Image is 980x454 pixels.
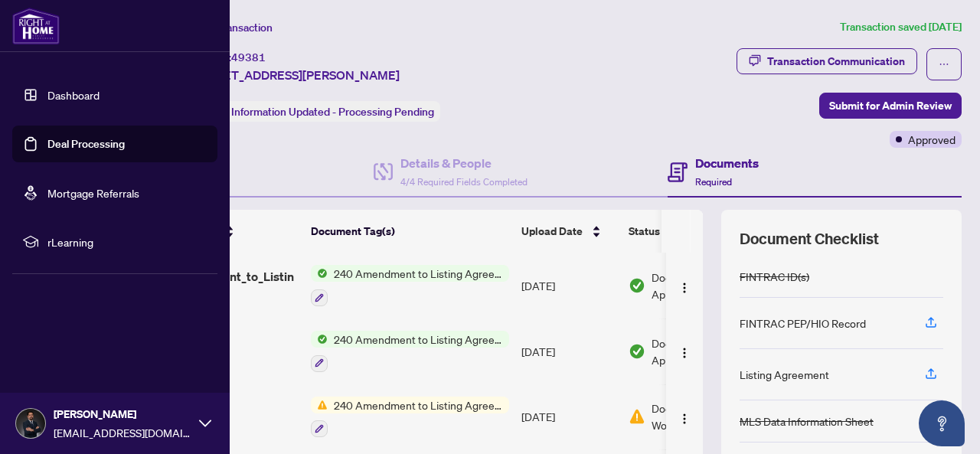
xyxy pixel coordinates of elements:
[16,409,45,438] img: Profile Icon
[47,234,207,250] span: rLearning
[400,154,528,172] h4: Details & People
[190,101,440,122] div: Status:
[740,268,809,285] div: FINTRAC ID(s)
[521,223,583,240] span: Upload Date
[695,154,759,172] h4: Documents
[47,137,125,151] a: Deal Processing
[231,51,266,64] span: 49381
[829,93,952,118] span: Submit for Admin Review
[47,186,139,200] a: Mortgage Referrals
[629,408,645,425] img: Document Status
[311,397,328,413] img: Status Icon
[515,210,622,253] th: Upload Date
[54,424,191,441] span: [EMAIL_ADDRESS][DOMAIN_NAME]
[328,265,509,282] span: 240 Amendment to Listing Agreement - Authority to Offer for Sale Price Change/Extension/Amendment(s)
[622,210,753,253] th: Status
[652,335,746,368] span: Document Approved
[47,88,100,102] a: Dashboard
[311,331,328,348] img: Status Icon
[678,282,691,294] img: Logo
[311,265,328,282] img: Status Icon
[737,48,917,74] button: Transaction Communication
[191,21,273,34] span: View Transaction
[767,49,905,73] div: Transaction Communication
[515,318,622,384] td: [DATE]
[672,273,697,298] button: Logo
[819,93,962,119] button: Submit for Admin Review
[840,18,962,36] article: Transaction saved [DATE]
[305,210,515,253] th: Document Tag(s)
[311,265,509,306] button: Status Icon240 Amendment to Listing Agreement - Authority to Offer for Sale Price Change/Extensio...
[629,277,645,294] img: Document Status
[400,176,528,188] span: 4/4 Required Fields Completed
[190,66,400,84] span: [STREET_ADDRESS][PERSON_NAME]
[695,176,732,188] span: Required
[328,397,509,413] span: 240 Amendment to Listing Agreement - Authority to Offer for Sale Price Change/Extension/Amendment(s)
[54,406,191,423] span: [PERSON_NAME]
[231,105,434,119] span: Information Updated - Processing Pending
[939,59,949,70] span: ellipsis
[740,315,866,332] div: FINTRAC PEP/HIO Record
[740,413,874,430] div: MLS Data Information Sheet
[678,413,691,425] img: Logo
[919,400,965,446] button: Open asap
[629,343,645,360] img: Document Status
[672,339,697,364] button: Logo
[515,253,622,318] td: [DATE]
[328,331,509,348] span: 240 Amendment to Listing Agreement - Authority to Offer for Sale Price Change/Extension/Amendment(s)
[515,384,622,450] td: [DATE]
[629,223,660,240] span: Status
[311,397,509,438] button: Status Icon240 Amendment to Listing Agreement - Authority to Offer for Sale Price Change/Extensio...
[652,400,746,433] span: Document Needs Work
[740,228,879,250] span: Document Checklist
[652,269,746,302] span: Document Approved
[12,8,60,44] img: logo
[678,347,691,359] img: Logo
[908,131,955,148] span: Approved
[311,331,509,372] button: Status Icon240 Amendment to Listing Agreement - Authority to Offer for Sale Price Change/Extensio...
[740,366,829,383] div: Listing Agreement
[672,404,697,429] button: Logo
